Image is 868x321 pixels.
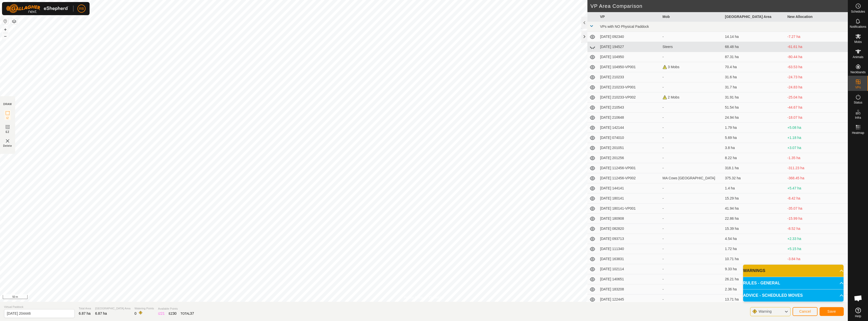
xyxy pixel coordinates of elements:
td: -2.46 ha [785,264,848,274]
td: 5.69 ha [723,133,785,143]
td: [DATE] 074010 [598,133,661,143]
td: -44.67 ha [785,103,848,113]
span: WARNINGS [743,268,765,274]
th: New Allocation [785,12,848,22]
a: Help [848,306,868,320]
td: 70.4 ha [723,62,785,72]
span: RULES - GENERAL [743,280,780,286]
td: 13.71 ha [723,294,785,305]
td: [DATE] 194527 [598,42,661,52]
div: TOTAL [181,311,194,316]
td: [DATE] 180141-VP001 [598,204,661,214]
div: - [663,297,721,302]
td: [DATE] 112456-VP001 [598,163,661,173]
th: [GEOGRAPHIC_DATA] Area [723,12,785,22]
td: [DATE] 210543 [598,103,661,113]
span: Mobs [854,40,862,43]
td: 8.22 ha [723,153,785,163]
td: [DATE] 210233 [598,72,661,82]
td: +3.07 ha [785,143,848,153]
td: [DATE] 144141 [598,183,661,193]
span: Save [827,309,836,313]
div: MA Cows [GEOGRAPHIC_DATA] [663,176,721,181]
span: EZ [6,130,10,134]
span: Watering Points [134,306,154,311]
td: [DATE] 163831 [598,254,661,264]
h2: VP Area Comparison [590,3,848,9]
span: Virtual Paddock [4,305,75,309]
span: Available Points [158,307,194,311]
td: -8.42 ha [785,193,848,204]
td: -7.27 ha [785,32,848,42]
div: - [663,196,721,201]
td: [DATE] 210648 [598,113,661,123]
div: Steers [663,44,721,50]
span: Status [854,101,862,104]
p-accordion-header: WARNINGS [743,265,844,277]
td: 318.1 ha [723,163,785,173]
td: 24.94 ha [723,113,785,123]
td: [DATE] 183208 [598,284,661,294]
button: Reset Map [2,18,8,24]
th: Mob [661,12,723,22]
div: - [663,287,721,292]
span: VPs [855,86,861,89]
td: [DATE] 111340 [598,244,661,254]
div: IZ [158,311,165,316]
td: +5.15 ha [785,244,848,254]
div: - [663,125,721,130]
td: -80.44 ha [785,52,848,62]
td: 3.8 ha [723,143,785,153]
p-accordion-header: RULES - GENERAL [743,277,844,289]
span: Total Area [79,306,91,311]
td: 10.71 ha [723,254,785,264]
span: 0 [134,311,137,315]
td: 31.6 ha [723,72,785,82]
span: Schedules [851,10,865,13]
div: DRAW [3,102,12,106]
span: 6.87 ha [95,311,107,315]
span: Notifications [850,25,866,28]
div: - [663,226,721,231]
td: [DATE] 122445 [598,294,661,305]
div: - [663,34,721,39]
td: -24.73 ha [785,72,848,82]
td: [DATE] 093713 [598,234,661,244]
div: - [663,145,721,151]
td: 87.31 ha [723,52,785,62]
span: 30 [173,311,177,315]
td: 2.36 ha [723,284,785,294]
span: Help [855,315,861,318]
td: 4.54 ha [723,234,785,244]
td: 68.48 ha [723,42,785,52]
p-accordion-header: ADVICE - SCHEDULED MOVES [743,289,844,302]
div: - [663,155,721,161]
span: VPs with NO Physical Paddock [600,24,649,29]
div: - [663,256,721,262]
span: 37 [190,311,194,315]
td: -24.83 ha [785,82,848,92]
button: Cancel [793,307,818,316]
td: 1.79 ha [723,123,785,133]
div: - [663,277,721,282]
td: +1.18 ha [785,133,848,143]
td: -1.35 ha [785,153,848,163]
td: [DATE] 180908 [598,214,661,224]
div: - [663,85,721,90]
a: Privacy Policy [404,295,423,300]
span: Heatmap [852,131,864,134]
td: [DATE] 180141 [598,193,661,204]
td: -3.84 ha [785,254,848,264]
div: - [663,54,721,60]
td: -8.52 ha [785,224,848,234]
td: +5.08 ha [785,123,848,133]
span: [GEOGRAPHIC_DATA] Area [95,306,130,311]
button: Map Layers [11,18,17,24]
td: -25.04 ha [785,92,848,103]
td: -63.53 ha [785,62,848,72]
td: +5.47 ha [785,183,848,193]
td: -15.99 ha [785,214,848,224]
div: - [663,216,721,221]
td: [DATE] 102114 [598,264,661,274]
td: [DATE] 082820 [598,224,661,234]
